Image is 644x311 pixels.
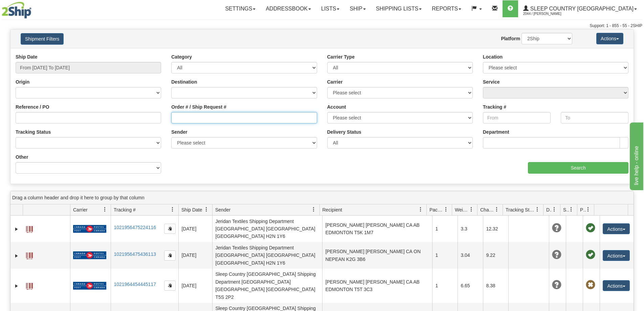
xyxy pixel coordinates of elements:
a: Tracking Status filter column settings [532,204,543,215]
label: Destination [171,79,197,85]
a: Reports [427,0,466,17]
a: Shipping lists [371,0,427,17]
td: 8.38 [483,269,508,303]
a: Settings [220,0,261,17]
label: Reference / PO [16,104,49,110]
button: Actions [603,223,630,234]
a: Expand [13,226,20,232]
td: [DATE] [178,242,212,268]
div: Support: 1 - 855 - 55 - 2SHIP [2,23,642,29]
td: 1 [432,242,458,268]
span: Pickup Successfully created [586,223,595,233]
a: Sleep Country [GEOGRAPHIC_DATA] 2044 / [PERSON_NAME] [518,0,642,17]
td: 6.65 [458,269,483,303]
a: Sender filter column settings [308,204,319,215]
label: Order # / Ship Request # [171,104,226,110]
div: live help - online [5,4,63,12]
a: Label [26,249,33,260]
label: Other [16,154,28,160]
a: Expand [13,283,20,289]
td: 3.04 [458,242,483,268]
span: Shipment Issues [563,206,569,213]
td: 1 [432,269,458,303]
a: Shipment Issues filter column settings [565,204,577,215]
iframe: chat widget [628,121,643,190]
button: Copy to clipboard [164,250,176,261]
span: 2044 / [PERSON_NAME] [523,10,574,17]
a: Delivery Status filter column settings [549,204,560,215]
button: Copy to clipboard [164,224,176,234]
button: Actions [596,33,623,44]
a: Ship Date filter column settings [201,204,212,215]
td: 12.32 [483,216,508,242]
label: Sender [171,129,187,135]
td: [PERSON_NAME] [PERSON_NAME] CA ON NEPEAN K2G 3B6 [322,242,432,268]
a: Packages filter column settings [440,204,452,215]
span: Pickup Not Assigned [586,280,595,290]
span: Unknown [552,280,561,290]
input: To [561,112,628,124]
label: Ship Date [16,53,38,60]
label: Carrier Type [327,53,355,60]
label: Platform [501,35,520,42]
a: Lists [316,0,345,17]
button: Copy to clipboard [164,281,176,291]
label: Department [483,129,509,135]
span: Pickup Status [580,206,586,213]
span: Pickup Successfully created [586,250,595,260]
td: [PERSON_NAME] [PERSON_NAME] CA AB EDMONTON T5T 3C3 [322,269,432,303]
span: Tracking Status [506,206,535,213]
td: [DATE] [178,216,212,242]
a: Pickup Status filter column settings [582,204,594,215]
a: Recipient filter column settings [415,204,426,215]
td: 9.22 [483,242,508,268]
input: From [483,112,551,124]
label: Category [171,53,192,60]
a: Ship [345,0,371,17]
img: logo2044.jpg [2,2,31,19]
span: Packages [429,206,444,213]
span: Weight [455,206,469,213]
span: Carrier [73,206,88,213]
span: Sleep Country [GEOGRAPHIC_DATA] [529,6,634,12]
img: 20 - Canada Post [73,282,106,290]
a: Charge filter column settings [491,204,503,215]
span: Unknown [552,250,561,260]
label: Location [483,53,503,60]
span: Unknown [552,223,561,233]
label: Tracking # [483,104,506,110]
a: Tracking # filter column settings [167,204,178,215]
img: 20 - Canada Post [73,225,106,233]
a: Carrier filter column settings [99,204,111,215]
a: 1021956475224116 [114,225,156,230]
td: 1 [432,216,458,242]
a: 1021964454445117 [114,282,156,287]
td: [PERSON_NAME] [PERSON_NAME] CA AB EDMONTON T5K 1M7 [322,216,432,242]
label: Service [483,79,500,85]
td: Jeridan Textiles Shipping Department [GEOGRAPHIC_DATA] [GEOGRAPHIC_DATA] [GEOGRAPHIC_DATA] H2N 1Y6 [212,216,322,242]
td: [DATE] [178,269,212,303]
label: Delivery Status [327,129,361,135]
label: Carrier [327,79,343,85]
a: Expand [13,252,20,259]
button: Actions [603,250,630,261]
span: Delivery Status [546,206,552,213]
img: 20 - Canada Post [73,251,106,260]
a: Addressbook [261,0,316,17]
label: Account [327,104,346,110]
a: Label [26,223,33,234]
span: Recipient [323,206,342,213]
td: 3.3 [458,216,483,242]
a: Weight filter column settings [466,204,477,215]
span: Sender [215,206,230,213]
label: Tracking Status [16,129,51,135]
input: Search [528,162,628,174]
div: grid grouping header [10,191,634,204]
span: Charge [480,206,494,213]
label: Origin [16,79,29,85]
button: Shipment Filters [21,33,64,45]
td: Jeridan Textiles Shipping Department [GEOGRAPHIC_DATA] [GEOGRAPHIC_DATA] [GEOGRAPHIC_DATA] H2N 1Y6 [212,242,322,268]
span: Ship Date [181,206,202,213]
span: Tracking # [114,206,136,213]
td: Sleep Country [GEOGRAPHIC_DATA] Shipping Department [GEOGRAPHIC_DATA] [GEOGRAPHIC_DATA] [GEOGRAPH... [212,269,322,303]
